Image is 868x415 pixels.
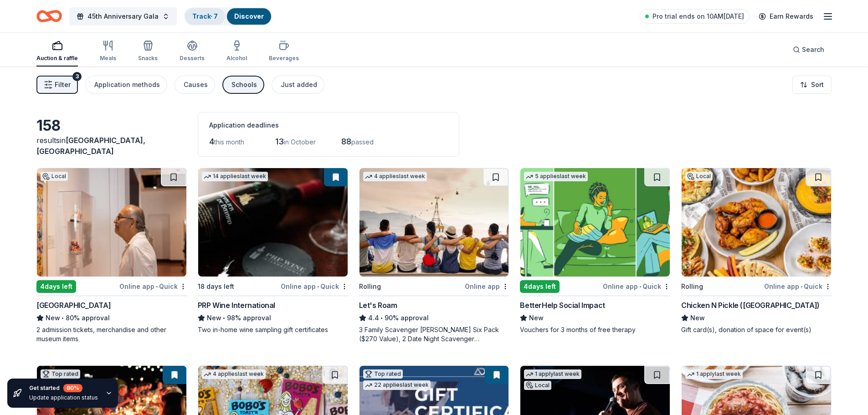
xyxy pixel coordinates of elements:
[36,300,111,311] div: [GEOGRAPHIC_DATA]
[520,325,670,334] div: Vouchers for 3 months of free therapy
[802,44,824,55] span: Search
[520,168,670,277] img: Image for BetterHelp Social Impact
[207,313,221,323] span: New
[524,172,588,181] div: 5 applies last week
[690,313,705,323] span: New
[359,300,397,311] div: Let's Roam
[380,314,383,322] span: •
[100,55,116,62] div: Meals
[639,283,641,290] span: •
[681,325,832,334] div: Gift card(s), donation of space for event(s)
[360,168,509,277] img: Image for Let's Roam
[94,79,160,90] div: Application methods
[685,369,743,379] div: 1 apply last week
[36,136,145,156] span: [GEOGRAPHIC_DATA], [GEOGRAPHIC_DATA]
[351,138,374,146] span: passed
[764,281,832,292] div: Online app Quick
[603,281,670,292] div: Online app Quick
[192,12,218,20] a: Track· 7
[41,369,80,379] div: Top rated
[368,313,379,323] span: 4.4
[72,72,82,81] div: 3
[681,281,703,292] div: Rolling
[652,11,744,22] span: Pro trial ends on 10AM[DATE]
[359,168,509,343] a: Image for Let's Roam4 applieslast weekRollingOnline appLet's Roam4.4•90% approval3 Family Scaveng...
[363,172,427,181] div: 4 applies last week
[222,76,264,94] button: Schools
[202,172,268,181] div: 14 applies last week
[36,168,187,343] a: Image for Heard MuseumLocal4days leftOnline app•Quick[GEOGRAPHIC_DATA]New•80% approval2 admission...
[524,381,551,390] div: Local
[156,283,158,290] span: •
[226,36,247,67] button: Alcohol
[281,281,348,292] div: Online app Quick
[85,76,167,94] button: Application methods
[234,12,264,20] a: Discover
[37,168,186,277] img: Image for Heard Museum
[753,8,819,25] a: Earn Rewards
[36,55,78,62] div: Auction & raffle
[786,41,832,59] button: Search
[520,280,560,293] div: 4 days left
[520,300,605,311] div: BetterHelp Social Impact
[36,36,78,67] button: Auction & raffle
[198,281,234,292] div: 18 days left
[69,7,177,26] button: 45th Anniversary Gala
[226,55,247,62] div: Alcohol
[682,168,831,277] img: Image for Chicken N Pickle (Glendale)
[63,384,82,392] div: 80 %
[36,136,145,156] span: in
[29,384,98,392] div: Get started
[198,168,348,334] a: Image for PRP Wine International14 applieslast week18 days leftOnline app•QuickPRP Wine Internati...
[198,168,348,277] img: Image for PRP Wine International
[284,138,316,146] span: in October
[119,281,187,292] div: Online app Quick
[341,137,351,146] span: 88
[55,79,71,90] span: Filter
[36,5,62,27] a: Home
[180,55,205,62] div: Desserts
[231,79,257,90] div: Schools
[359,313,509,323] div: 90% approval
[681,300,820,311] div: Chicken N Pickle ([GEOGRAPHIC_DATA])
[317,283,319,290] span: •
[272,76,324,94] button: Just added
[520,168,670,334] a: Image for BetterHelp Social Impact5 applieslast week4days leftOnline app•QuickBetterHelp Social I...
[138,36,158,67] button: Snacks
[184,79,208,90] div: Causes
[465,281,509,292] div: Online app
[184,7,272,26] button: Track· 7Discover
[180,36,205,67] button: Desserts
[640,9,750,24] a: Pro trial ends on 10AM[DATE]
[36,135,187,157] div: results
[214,138,244,146] span: this month
[36,313,187,323] div: 80% approval
[209,120,448,131] div: Application deadlines
[811,79,824,90] span: Sort
[681,168,832,334] a: Image for Chicken N Pickle (Glendale)LocalRollingOnline app•QuickChicken N Pickle ([GEOGRAPHIC_DA...
[29,394,98,401] div: Update application status
[269,55,299,62] div: Beverages
[175,76,215,94] button: Causes
[685,172,713,181] div: Local
[87,11,159,22] span: 45th Anniversary Gala
[223,314,225,322] span: •
[801,283,802,290] span: •
[359,281,381,292] div: Rolling
[46,313,60,323] span: New
[209,137,214,146] span: 4
[62,314,64,322] span: •
[138,55,158,62] div: Snacks
[36,280,76,293] div: 4 days left
[792,76,832,94] button: Sort
[363,369,403,379] div: Top rated
[281,79,317,90] div: Just added
[36,325,187,343] div: 2 admission tickets, merchandise and other museum items
[529,313,544,323] span: New
[198,325,348,334] div: Two in-home wine sampling gift certificates
[359,325,509,343] div: 3 Family Scavenger [PERSON_NAME] Six Pack ($270 Value), 2 Date Night Scavenger [PERSON_NAME] Two ...
[275,137,284,146] span: 13
[100,36,116,67] button: Meals
[202,369,266,379] div: 4 applies last week
[363,380,431,390] div: 22 applies last week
